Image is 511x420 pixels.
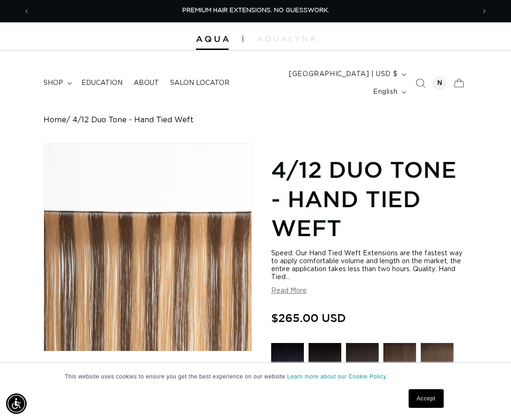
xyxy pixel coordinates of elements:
button: Next announcement [474,2,495,20]
summary: Search [410,73,431,93]
button: Previous announcement [16,2,37,20]
a: Education [76,73,128,93]
nav: breadcrumbs [43,116,467,125]
span: Salon Locator [170,79,230,87]
div: Accessibility Menu [6,393,27,414]
a: Learn more about our Cookie Policy. [287,373,388,380]
span: About [134,79,159,87]
button: Read More [271,287,307,295]
a: 1 Black - Hand Tied Weft [271,343,304,380]
span: PREMIUM HAIR EXTENSIONS. NO GUESSWORK. [182,7,329,14]
button: [GEOGRAPHIC_DATA] | USD $ [283,65,410,83]
a: 2 Dark Brown - Hand Tied Weft [383,343,416,380]
h1: 4/12 Duo Tone - Hand Tied Weft [271,155,468,242]
span: [GEOGRAPHIC_DATA] | USD $ [289,70,397,79]
a: About [128,73,165,93]
media-gallery: Gallery Viewer [43,143,252,402]
img: 4AB Medium Ash Brown - Hand Tied Weft [421,343,453,376]
img: 1 Black - Hand Tied Weft [271,343,304,376]
a: 1N Natural Black - Hand Tied Weft [309,343,341,380]
a: Home [43,116,66,125]
div: Speed: Our Hand Tied Weft Extensions are the fastest way to apply comfortable volume and length o... [271,250,468,281]
span: Education [81,79,122,87]
img: aqualyna.com [257,36,316,42]
img: 1B Soft Black - Hand Tied Weft [346,343,379,376]
img: 2 Dark Brown - Hand Tied Weft [383,343,416,376]
span: shop [43,79,63,87]
img: Aqua Hair Extensions [196,36,229,42]
a: Accept [409,389,443,408]
span: $265.00 USD [271,309,346,327]
iframe: Chat Widget [464,375,511,420]
button: English [367,83,410,101]
summary: shop [38,73,76,93]
a: 1B Soft Black - Hand Tied Weft [346,343,379,380]
img: 1N Natural Black - Hand Tied Weft [309,343,341,376]
span: 4/12 Duo Tone - Hand Tied Weft [72,116,194,125]
a: Salon Locator [165,73,235,93]
a: 4AB Medium Ash Brown - Hand Tied Weft [421,343,453,380]
p: This website uses cookies to ensure you get the best experience on our website. [65,372,446,381]
span: English [373,87,397,97]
